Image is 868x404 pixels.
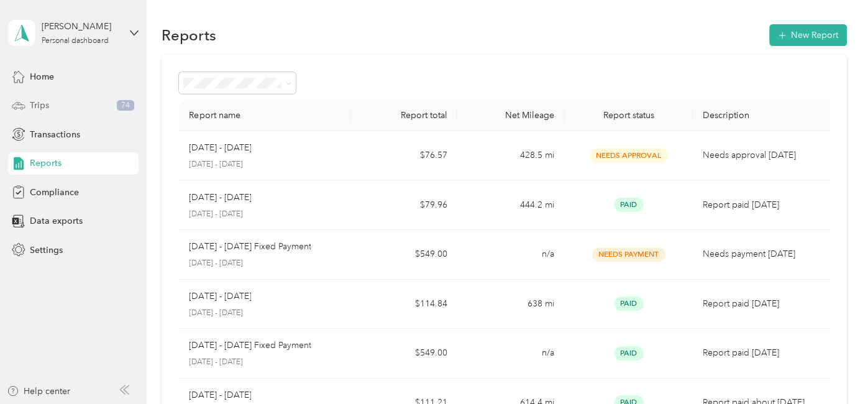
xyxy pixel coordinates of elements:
th: Report name [179,100,350,131]
div: Personal dashboard [42,37,108,45]
p: Report paid [DATE] [703,297,826,311]
span: Compliance [30,186,79,199]
h1: Reports [162,29,216,42]
p: [DATE] - [DATE] [189,258,340,269]
div: [PERSON_NAME] [42,20,119,33]
span: Home [30,70,54,83]
span: Trips [30,99,49,112]
p: Needs payment [DATE] [703,247,826,261]
span: Reports [30,157,62,170]
span: Paid [614,296,644,311]
button: Help center [7,385,70,398]
span: Paid [614,346,644,360]
p: [DATE] - [DATE] [189,141,251,155]
td: $114.84 [350,280,457,329]
span: Data exports [30,214,83,227]
button: New Report [769,24,847,46]
span: Needs Payment [592,247,665,262]
td: $549.00 [350,329,457,379]
p: [DATE] - [DATE] [189,209,340,220]
td: 638 mi [457,280,564,329]
p: Report paid [DATE] [703,346,826,360]
td: n/a [457,230,564,280]
td: 444.2 mi [457,181,564,231]
span: Paid [614,198,644,212]
p: [DATE] - [DATE] [189,191,251,204]
td: n/a [457,329,564,379]
iframe: Everlance-gr Chat Button Frame [798,334,868,404]
p: Needs approval [DATE] [703,149,826,162]
td: $549.00 [350,230,457,280]
span: 74 [117,100,134,111]
th: Report total [350,100,457,131]
span: Transactions [30,128,80,141]
span: Needs Approval [590,149,668,163]
th: Description [693,100,836,131]
span: Settings [30,244,63,257]
p: [DATE] - [DATE] [189,290,251,303]
td: $76.57 [350,131,457,181]
p: [DATE] - [DATE] [189,388,251,402]
div: Report status [574,110,683,121]
p: [DATE] - [DATE] [189,159,340,170]
p: [DATE] - [DATE] Fixed Payment [189,240,311,254]
th: Net Mileage [457,100,564,131]
p: Report paid [DATE] [703,198,826,212]
td: $79.96 [350,181,457,231]
p: [DATE] - [DATE] Fixed Payment [189,339,311,352]
p: [DATE] - [DATE] [189,357,340,368]
p: [DATE] - [DATE] [189,308,340,319]
td: 428.5 mi [457,131,564,181]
